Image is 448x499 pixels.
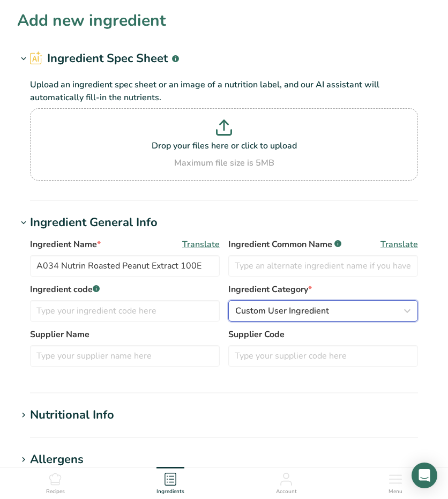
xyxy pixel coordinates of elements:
[30,328,220,341] label: Supplier Name
[156,488,184,496] span: Ingredients
[276,488,297,496] span: Account
[46,467,65,496] a: Recipes
[30,238,101,251] span: Ingredient Name
[30,345,220,367] input: Type your supplier name here
[228,255,418,277] input: Type an alternate ingredient name if you have
[182,238,220,251] span: Translate
[228,238,341,251] span: Ingredient Common Name
[30,78,418,104] p: Upload an ingredient spec sheet or an image of a nutrition label, and our AI assistant will autom...
[156,467,184,496] a: Ingredients
[30,50,179,68] h2: Ingredient Spec Sheet
[33,157,415,169] div: Maximum file size is 5MB
[30,255,220,277] input: Type your ingredient name here
[228,328,418,341] label: Supplier Code
[276,467,297,496] a: Account
[33,139,415,152] p: Drop your files here or click to upload
[17,9,166,33] h1: Add new ingredient
[46,488,65,496] span: Recipes
[30,283,220,296] label: Ingredient code
[412,463,437,488] div: Open Intercom Messenger
[228,345,418,367] input: Type your supplier code here
[380,238,418,251] span: Translate
[30,214,158,232] div: Ingredient General Info
[30,300,220,322] input: Type your ingredient code here
[30,451,84,468] div: Allergens
[389,488,402,496] span: Menu
[228,300,418,322] button: Custom User Ingredient
[228,283,418,296] label: Ingredient Category
[30,406,114,424] div: Nutritional Info
[235,304,329,317] span: Custom User Ingredient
